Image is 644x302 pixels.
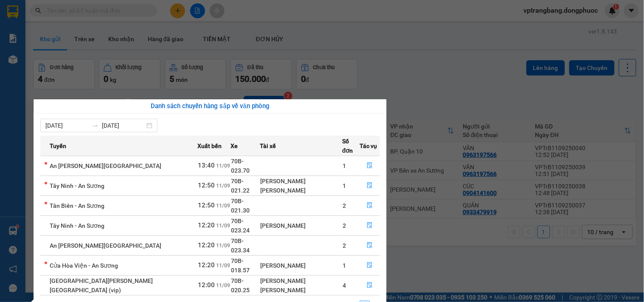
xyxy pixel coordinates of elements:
span: [GEOGRAPHIC_DATA][PERSON_NAME][GEOGRAPHIC_DATA] (vip) [50,277,153,294]
span: 2 [343,242,346,249]
div: [PERSON_NAME] [PERSON_NAME] [261,176,342,195]
button: file-done [360,259,380,272]
span: An [PERSON_NAME][GEOGRAPHIC_DATA] [50,162,161,169]
span: file-done [367,282,373,289]
div: Danh sách chuyến hàng sắp về văn phòng [40,101,380,112]
span: Tây Ninh - An Sương [50,182,104,189]
button: file-done [360,199,380,213]
span: 70B-023.24 [231,218,250,234]
span: 11/09 [217,263,231,268]
span: 4 [343,282,346,289]
span: file-done [367,222,373,229]
span: 1 [343,262,346,269]
span: 11/09 [217,282,231,288]
div: [PERSON_NAME] [261,261,342,270]
span: 11/09 [217,183,231,189]
span: file-done [367,242,373,249]
span: Cửa Hòa Viện - An Sương [50,262,118,269]
button: file-done [360,279,380,292]
span: 70B-021.30 [231,198,250,214]
span: 12:20 [198,221,215,229]
span: 11/09 [217,163,231,169]
span: file-done [367,162,373,169]
span: Xuất bến [198,141,222,151]
span: 2 [343,202,346,209]
span: 2 [343,222,346,229]
input: Đến ngày [102,121,145,130]
span: 11/09 [217,203,231,209]
button: file-done [360,179,380,193]
span: 11/09 [217,243,231,249]
input: Từ ngày [45,121,88,130]
div: [PERSON_NAME] [261,221,342,230]
span: 1 [343,162,346,169]
span: Xe [231,141,238,151]
span: 13:40 [198,162,215,169]
span: Số đơn [342,137,359,155]
span: 12:20 [198,261,215,269]
span: swap-right [92,122,98,129]
span: Tuyến [50,141,66,151]
button: file-done [360,239,380,252]
span: 12:50 [198,182,215,189]
span: 70B-018.57 [231,257,250,274]
span: 12:20 [198,241,215,249]
span: 70B-023.70 [231,158,250,174]
span: 70B-023.34 [231,238,250,254]
span: file-done [367,262,373,269]
span: Tác vụ [360,141,377,151]
span: An [PERSON_NAME][GEOGRAPHIC_DATA] [50,242,161,249]
div: [PERSON_NAME] [PERSON_NAME] [261,276,342,295]
button: file-done [360,219,380,232]
span: Tây Ninh - An Sương [50,222,104,229]
span: Tài xế [260,141,276,151]
span: 12:50 [198,201,215,209]
span: file-done [367,202,373,209]
span: to [92,122,98,129]
span: file-done [367,182,373,189]
span: 11/09 [217,223,231,229]
span: 70B-020.25 [231,277,250,294]
span: 1 [343,182,346,189]
span: 12:00 [198,281,215,289]
span: 70B-021.22 [231,178,250,194]
button: file-done [360,159,380,173]
span: Tân Biên - An Sương [50,202,104,209]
